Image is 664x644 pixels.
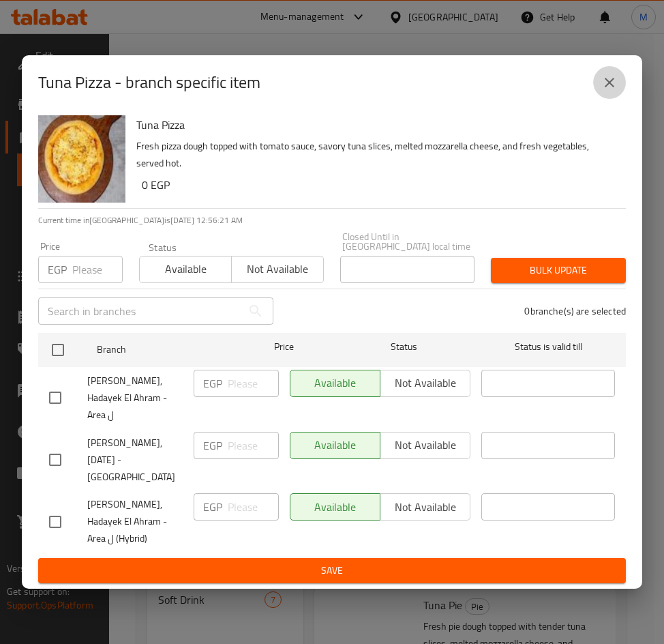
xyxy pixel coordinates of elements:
span: Status is valid till [481,338,615,355]
p: Current time in [GEOGRAPHIC_DATA] is [DATE] 12:56:21 AM [38,214,626,226]
span: [PERSON_NAME], [DATE] - [GEOGRAPHIC_DATA] [87,435,183,486]
span: Not available [237,259,318,279]
input: Please enter price [228,493,279,521]
button: close [593,66,626,99]
button: Not available [231,256,324,283]
h6: Tuna Pizza [136,115,615,134]
p: EGP [48,261,67,278]
input: Please enter price [72,256,123,283]
span: Status [337,338,471,355]
h6: 0 EGP [142,175,615,194]
img: Tuna Pizza [38,115,125,203]
span: Available [145,259,226,279]
p: EGP [203,375,222,392]
button: Available [139,256,232,283]
button: Bulk update [491,258,626,283]
p: EGP [203,499,222,515]
span: Save [49,562,615,579]
h2: Tuna Pizza - branch specific item [38,72,260,93]
span: [PERSON_NAME], Hadayek El Ahram - Area ل (Hybrid) [87,496,183,547]
button: Save [38,558,626,583]
span: [PERSON_NAME], Hadayek El Ahram - Area ل [87,372,183,424]
span: Price [241,338,327,355]
input: Please enter price [228,432,279,459]
p: 0 branche(s) are selected [524,304,626,318]
p: EGP [203,437,222,454]
input: Search in branches [38,297,242,325]
p: Fresh pizza dough topped with tomato sauce, savory tuna slices, melted mozzarella cheese, and fre... [136,138,615,172]
span: Branch [97,341,230,358]
span: Bulk update [502,262,615,279]
input: Please enter price [228,370,279,397]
